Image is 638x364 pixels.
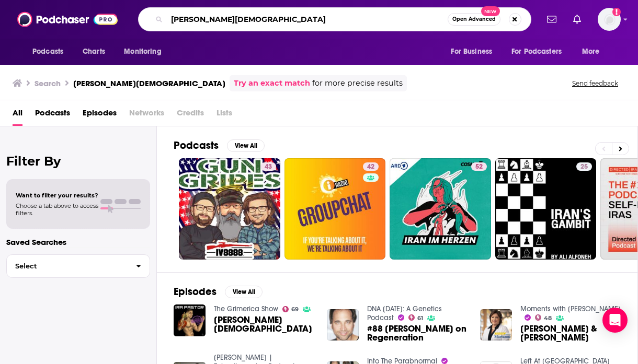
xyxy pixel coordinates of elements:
a: 42 [363,162,379,171]
a: Ira Pastor [214,315,314,333]
span: Monitoring [124,44,161,59]
svg: Add a profile image [612,8,621,16]
span: New [481,6,500,16]
span: Logged in as JDulin [598,8,621,31]
button: Send feedback [569,79,621,88]
a: 43 [179,158,280,260]
a: Erin Dooley & Ira Pastor [520,324,621,342]
img: User Profile [598,8,621,31]
span: Lists [217,104,232,126]
span: 69 [291,307,299,312]
button: open menu [505,42,577,62]
h2: Episodes [174,285,217,298]
span: More [582,44,600,59]
a: Episodes [83,104,117,126]
span: 48 [544,316,552,321]
a: 48 [535,314,552,321]
h2: Podcasts [174,139,219,152]
span: Select [7,263,128,269]
button: open menu [443,42,505,62]
h3: [PERSON_NAME][DEMOGRAPHIC_DATA] [73,78,225,88]
span: [PERSON_NAME][DEMOGRAPHIC_DATA] [214,315,314,333]
a: 52 [390,158,491,260]
span: Networks [129,104,164,126]
button: open menu [25,42,77,62]
span: For Podcasters [511,44,562,59]
span: 52 [475,162,483,172]
h3: Search [35,78,61,88]
a: Show notifications dropdown [569,10,585,28]
span: Choose a tab above to access filters. [16,202,98,217]
button: View All [227,139,265,152]
button: Show profile menu [598,8,621,31]
a: 61 [408,314,424,321]
button: Open AdvancedNew [448,13,500,26]
a: 42 [284,158,386,260]
span: [PERSON_NAME] & [PERSON_NAME] [520,324,621,342]
a: Charts [76,42,111,62]
button: open menu [575,42,613,62]
span: 25 [580,162,588,172]
p: Saved Searches [6,237,150,247]
span: 61 [417,316,423,321]
a: All [13,104,22,126]
a: Moments with Marianne [520,304,621,313]
div: Search podcasts, credits, & more... [138,7,531,31]
button: Select [6,254,150,278]
a: EpisodesView All [174,285,263,298]
span: Want to filter your results? [16,192,98,199]
span: #88 [PERSON_NAME] on Regeneration [367,324,468,342]
span: for more precise results [312,77,403,89]
button: open menu [117,42,175,62]
img: Podchaser - Follow, Share and Rate Podcasts [17,9,118,29]
a: 69 [282,306,299,312]
div: Open Intercom Messenger [602,308,628,333]
h2: Filter By [6,154,150,169]
a: Show notifications dropdown [543,10,561,28]
a: PodcastsView All [174,139,265,152]
input: Search podcasts, credits, & more... [167,11,448,28]
span: Podcasts [32,44,63,59]
span: For Business [451,44,492,59]
button: View All [225,286,263,298]
img: Ira Pastor [174,304,206,336]
span: 43 [265,162,272,172]
a: 43 [260,162,276,171]
span: Credits [177,104,204,126]
a: Try an exact match [234,77,310,89]
a: The Grimerica Show [214,304,278,313]
a: #88 Ira Pastor on Regeneration [367,324,468,342]
a: 25 [495,158,597,260]
span: Charts [83,44,105,59]
span: Open Advanced [452,17,496,22]
a: 25 [576,162,592,171]
img: Erin Dooley & Ira Pastor [480,309,512,341]
a: Podcasts [35,104,70,126]
a: 52 [471,162,487,171]
a: DNA Today: A Genetics Podcast [367,304,442,322]
span: 42 [367,162,374,172]
img: #88 Ira Pastor on Regeneration [327,309,359,341]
